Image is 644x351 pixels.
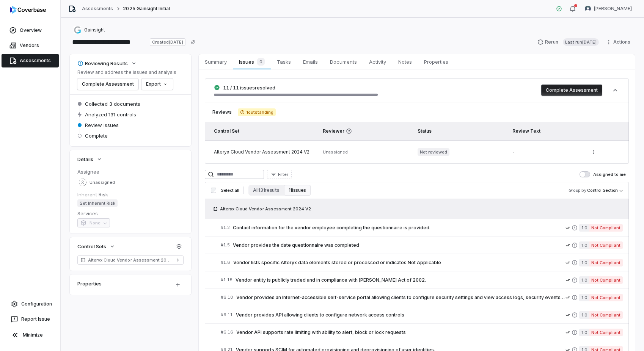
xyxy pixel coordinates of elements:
[366,57,389,67] span: Activity
[150,38,185,46] span: Created [DATE]
[221,324,623,341] a: #6.16Vendor API supports rate limiting with ability to alert, block or lock requests1.0Not Compliant
[77,168,184,175] dt: Assignee
[3,312,57,326] button: Report Issue
[214,128,239,134] span: Control Set
[77,210,184,217] dt: Services
[21,301,52,307] span: Configuration
[3,297,57,311] a: Configuration
[579,276,589,284] span: 1.0
[71,23,107,37] button: https://gainsight.com/Gainsight
[579,224,589,232] span: 1.0
[236,295,565,301] span: Vendor provides an Internet-accessible self-service portal allowing clients to configure security...
[77,255,184,265] a: Alteryx Cloud Vendor Assessment 2024 V2
[579,241,589,249] span: 1.0
[77,60,128,67] div: Reviewing Results
[214,149,314,155] div: Alteryx Cloud Vendor Assessment 2024 V2
[594,6,632,12] span: [PERSON_NAME]
[212,109,232,115] span: Reviews
[569,188,586,193] span: Group by
[579,259,589,266] span: 1.0
[579,311,589,319] span: 1.0
[75,240,118,253] button: Control Sets
[541,85,602,96] button: Complete Assessment
[85,100,140,107] span: Collected 3 documents
[267,170,292,179] button: Filter
[585,6,591,12] img: Diana Esparza avatar
[85,122,119,128] span: Review issues
[395,57,415,67] span: Notes
[221,242,230,248] span: # 1.5
[233,225,565,231] span: Contact information for the vendor employee completing the questionnaire is provided.
[284,185,311,196] button: 11 issues
[221,312,233,318] span: # 6.11
[20,58,51,64] span: Assessments
[512,149,579,155] div: -
[580,3,636,14] button: Diana Esparza avatar[PERSON_NAME]
[236,277,565,283] span: Vendor entity is publicly traded and in compliance with [PERSON_NAME] Act of 2002.
[603,36,635,48] button: Actions
[248,185,284,196] button: All 131 results
[77,156,93,163] span: Details
[221,277,232,283] span: # 1.15
[300,57,321,67] span: Emails
[77,243,106,250] span: Control Sets
[236,312,565,318] span: Vendor provides API allowing clients to configure network access controls
[82,6,113,12] a: Assessments
[563,38,599,46] span: Last run [DATE]
[2,54,59,67] a: Assessments
[579,329,589,336] span: 1.0
[221,329,233,335] span: # 6.16
[77,191,184,198] dt: Inherent Risk
[589,241,623,249] span: Not Compliant
[533,36,603,48] button: RerunLast run[DATE]
[221,260,230,265] span: # 1.8
[21,316,50,322] span: Report Issue
[236,56,267,67] span: Issues
[221,225,230,230] span: # 1.2
[257,58,265,66] span: 0
[579,294,589,301] span: 1.0
[186,35,200,49] button: Copy link
[221,306,623,323] a: #6.11Vendor provides API allowing clients to configure network access controls1.0Not Compliant
[221,271,623,288] a: #1.15Vendor entity is publicly traded and in compliance with [PERSON_NAME] Act of 2002.1.0Not Com...
[323,149,348,155] span: Unassigned
[90,180,115,185] span: Unassigned
[274,57,294,67] span: Tasks
[2,24,59,37] a: Overview
[84,27,105,33] span: Gainsight
[580,171,626,177] label: Assigned to me
[589,329,623,336] span: Not Compliant
[221,219,623,236] a: #1.2Contact information for the vendor employee completing the questionnaire is provided.1.0Not C...
[418,128,432,134] span: Status
[23,332,43,338] span: Minimize
[418,148,449,156] span: Not reviewed
[589,311,623,319] span: Not Compliant
[323,128,408,134] span: Reviewer
[221,295,233,300] span: # 6.10
[421,57,451,67] span: Properties
[221,237,623,254] a: #1.5Vendor provides the date questionnaire was completed1.0Not Compliant
[589,259,623,266] span: Not Compliant
[512,128,540,134] span: Review Text
[20,27,42,33] span: Overview
[88,257,173,263] span: Alteryx Cloud Vendor Assessment 2024 V2
[202,57,230,67] span: Summary
[2,39,59,52] a: Vendors
[238,108,276,116] span: 1 outstanding
[278,172,288,177] span: Filter
[10,6,46,14] img: logo-D7KZi-bG.svg
[233,242,565,248] span: Vendor provides the date questionnaire was completed
[75,152,105,166] button: Details
[236,329,565,335] span: Vendor API supports rate limiting with ability to alert, block or lock requests
[77,199,118,207] span: Set Inherent Risk
[589,276,623,284] span: Not Compliant
[75,56,139,70] button: Reviewing Results
[77,78,138,90] button: Complete Assessment
[211,188,216,193] input: Select all
[327,57,360,67] span: Documents
[123,6,170,12] span: 2025 Gainsight Initial
[223,85,275,91] span: 11 / 11 issues resolved
[20,42,39,49] span: Vendors
[589,294,623,301] span: Not Compliant
[85,132,108,139] span: Complete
